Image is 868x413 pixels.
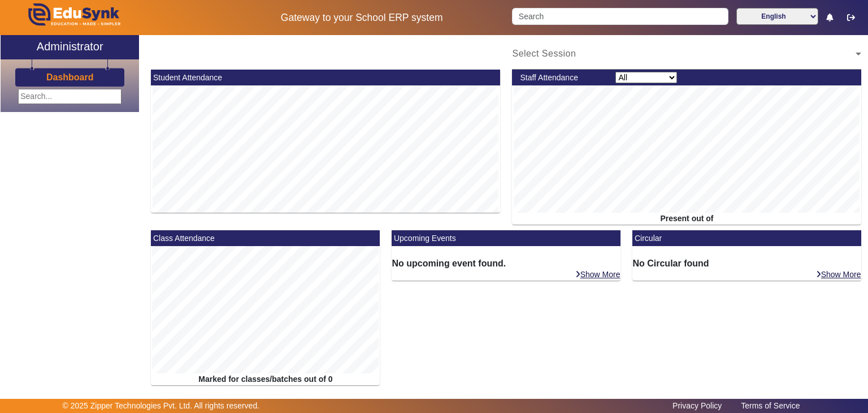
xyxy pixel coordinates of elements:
a: Terms of Service [735,398,805,413]
span: Select Session [512,49,576,58]
div: Present out of [512,213,861,225]
input: Search... [18,89,121,104]
a: Show More [815,269,862,279]
mat-card-header: Class Attendance [151,230,380,246]
input: Search [512,8,728,25]
mat-card-header: Student Attendance [151,70,500,85]
a: Show More [575,269,621,279]
a: Privacy Policy [667,398,727,413]
mat-card-header: Circular [632,230,861,246]
div: Marked for classes/batches out of 0 [151,373,380,385]
a: Dashboard [46,71,94,83]
mat-card-header: Upcoming Events [392,230,620,246]
p: © 2025 Zipper Technologies Pvt. Ltd. All rights reserved. [63,400,260,412]
h6: No upcoming event found. [392,258,620,269]
a: Administrator [1,35,139,59]
h5: Gateway to your School ERP system [223,12,500,24]
div: Staff Attendance [514,72,610,84]
h6: No Circular found [632,258,861,269]
h2: Administrator [37,40,103,53]
h3: Dashboard [46,72,94,83]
